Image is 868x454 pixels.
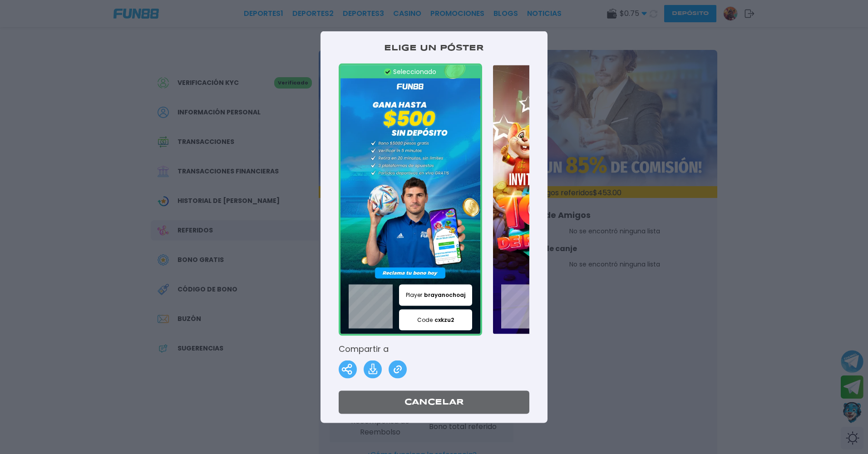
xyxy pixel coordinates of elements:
span: brayanochoaj [424,291,465,299]
p: Code [399,309,472,330]
span: cxkzu2 [434,316,454,324]
img: /assets/poster_1-9563f904.webp [339,64,482,336]
img: /assets/poster_2-3138f731.webp [491,64,635,336]
div: Seleccionado [340,65,480,79]
img: Share [339,360,357,379]
button: Cancelar [339,391,529,414]
img: Download [364,360,382,379]
p: Player [399,285,472,306]
p: Elige un póster [339,42,529,54]
p: Compartir a [339,343,529,355]
img: Share Link [389,360,407,379]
